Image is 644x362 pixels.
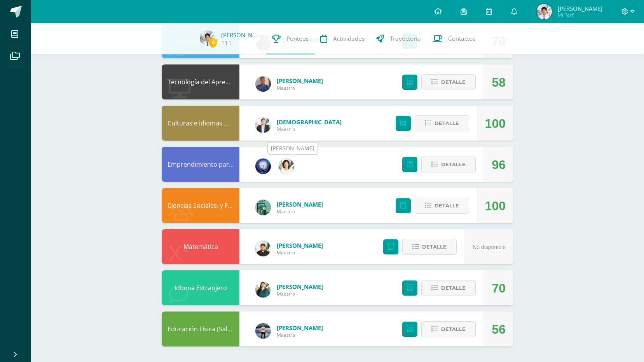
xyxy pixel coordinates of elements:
[255,323,271,339] img: bde165c00b944de6c05dcae7d51e2fcc.png
[277,118,342,126] a: [DEMOGRAPHIC_DATA]
[277,208,323,215] span: Maestro
[390,35,421,43] span: Trayectoria
[277,85,323,91] span: Maestro
[200,30,215,46] img: 628edc87be287ae03bf78b22bf7f3266.png
[162,312,239,346] div: Educación Física (Salud Emocional y Física)
[277,77,323,85] a: [PERSON_NAME]
[448,35,475,43] span: Contactos
[162,270,239,305] div: Idioma Extranjero
[415,115,469,131] button: Detalle
[221,39,232,47] a: 111
[277,283,323,291] a: [PERSON_NAME]
[427,23,481,54] a: Contactos
[492,65,506,100] div: 58
[162,106,239,141] div: Culturas e idiomas mayas Garífuna y Xinca L2
[266,23,314,54] a: Punteos
[558,12,602,18] span: Mi Perfil
[415,198,469,214] button: Detalle
[277,249,323,256] span: Maestro
[255,117,271,133] img: aa2172f3e2372f881a61fb647ea0edf1.png
[422,240,447,254] span: Detalle
[441,322,466,336] span: Detalle
[333,35,365,43] span: Actividades
[255,241,271,256] img: a5e710364e73df65906ee1fa578590e2.png
[485,188,506,223] div: 100
[492,271,506,306] div: 70
[277,242,323,249] a: [PERSON_NAME]
[162,147,239,182] div: Emprendimiento para la Productividad y Desarrollo
[277,200,323,208] a: [PERSON_NAME]
[435,116,459,131] span: Detalle
[402,239,457,255] button: Detalle
[255,200,271,215] img: b3df963adb6106740b98dae55d89aff1.png
[492,312,506,347] div: 56
[255,158,271,174] img: 38991008722c8d66f2d85f4b768620e4.png
[421,280,476,296] button: Detalle
[271,144,314,152] div: [PERSON_NAME]
[255,76,271,92] img: bf66807720f313c6207fc724d78fb4d0.png
[441,75,466,89] span: Detalle
[421,321,476,337] button: Detalle
[492,147,506,182] div: 96
[209,38,217,47] span: 0
[277,291,323,297] span: Maestro
[435,198,459,213] span: Detalle
[314,23,370,54] a: Actividades
[485,106,506,141] div: 100
[370,23,427,54] a: Trayectoria
[473,244,506,250] span: No disponible
[277,332,323,338] span: Maestro
[421,74,476,90] button: Detalle
[162,64,239,99] div: Tecnología del Aprendizaje y Comunicación
[162,229,239,264] div: Matemática
[221,31,260,39] a: [PERSON_NAME]
[255,282,271,298] img: f58bb6038ea3a85f08ed05377cd67300.png
[441,157,466,172] span: Detalle
[558,5,602,12] span: [PERSON_NAME]
[536,4,552,19] img: 628edc87be287ae03bf78b22bf7f3266.png
[277,126,342,132] span: Maestro
[441,281,466,295] span: Detalle
[279,158,294,174] img: 7a8e161cab7694f51b452fdf17c6d5da.png
[421,157,476,172] button: Detalle
[162,188,239,223] div: Ciencias Sociales. y Formación Ciudadana
[286,35,309,43] span: Punteos
[277,324,323,332] a: [PERSON_NAME]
